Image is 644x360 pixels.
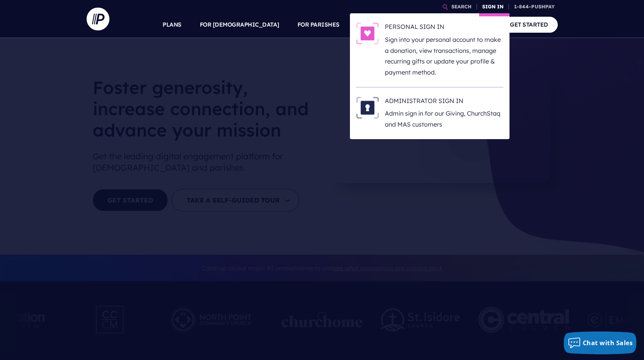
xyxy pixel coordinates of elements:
p: Sign into your personal account to make a donation, view transactions, manage recurring gifts or ... [385,34,503,78]
h6: ADMINISTRATOR SIGN IN [385,97,503,108]
img: PERSONAL SIGN IN - Illustration [356,22,379,44]
a: EXPLORE [410,11,436,38]
a: GET STARTED [500,17,558,32]
a: PLANS [163,11,182,38]
button: Chat with Sales [564,331,637,354]
a: SOLUTIONS [358,11,392,38]
a: FOR PARISHES [297,11,340,38]
p: Admin sign in for our Giving, ChurchStaq and MAS customers [385,108,503,130]
a: FOR [DEMOGRAPHIC_DATA] [200,11,279,38]
span: Chat with Sales [583,339,633,347]
a: COMPANY [454,11,483,38]
h6: PERSONAL SIGN IN [385,22,503,34]
img: ADMINISTRATOR SIGN IN - Illustration [356,97,379,119]
a: PERSONAL SIGN IN - Illustration PERSONAL SIGN IN Sign into your personal account to make a donati... [356,22,503,78]
a: ADMINISTRATOR SIGN IN - Illustration ADMINISTRATOR SIGN IN Admin sign in for our Giving, ChurchSt... [356,97,503,130]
